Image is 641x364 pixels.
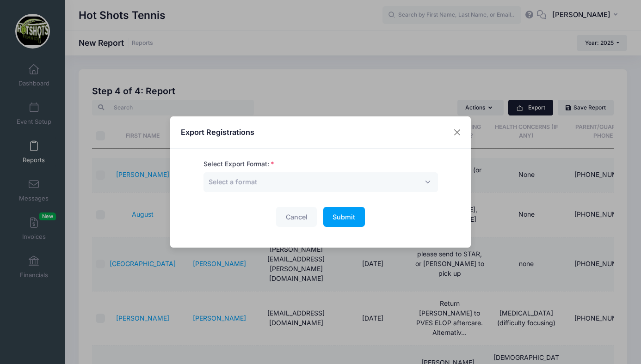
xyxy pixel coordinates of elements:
span: Select a format [203,172,438,192]
button: Submit [323,207,365,227]
button: Close [449,124,466,141]
button: Cancel [276,207,317,227]
span: Submit [333,213,355,221]
span: Select a format [209,178,257,186]
label: Select Export Format: [203,159,274,169]
span: Select a format [209,177,257,187]
h4: Export Registrations [181,127,254,138]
